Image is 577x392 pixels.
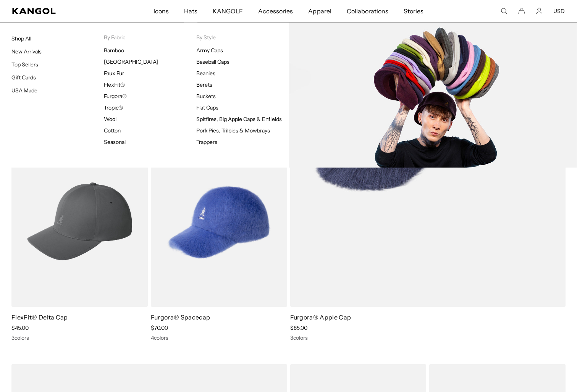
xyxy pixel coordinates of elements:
[196,139,217,145] a: Trappers
[11,61,38,68] a: Top Sellers
[104,127,121,134] a: Cotton
[104,58,158,65] a: [GEOGRAPHIC_DATA]
[11,324,29,331] span: $45.00
[196,34,289,41] p: By Style
[104,93,127,100] a: Furgora®
[196,58,230,65] a: Baseball Caps
[290,313,351,321] a: Furgora® Apple Cap
[290,334,566,341] div: 3 colors
[196,104,218,111] a: Flat Caps
[501,8,508,15] summary: Search here
[104,70,124,77] a: Faux Fur
[553,8,565,15] button: USD
[11,48,42,55] a: New Arrivals
[518,8,525,15] button: Cart
[196,70,215,77] a: Beanies
[151,334,287,341] div: 4 colors
[151,136,287,307] img: Furgora® Spacecap
[104,34,196,41] p: By Fabric
[104,104,123,111] a: Tropic®
[104,47,124,54] a: Bamboo
[151,313,210,321] a: Furgora® Spacecap
[196,93,216,100] a: Buckets
[11,87,37,94] a: USA Made
[196,47,223,54] a: Army Caps
[196,116,282,123] a: Spitfires, Big Apple Caps & Enfields
[104,116,116,123] a: Wool
[11,136,148,307] img: FlexFit® Delta Cap
[104,81,125,88] a: FlexFit®
[290,324,307,331] span: $85.00
[12,8,101,14] a: Kangol
[11,334,148,341] div: 3 colors
[11,35,31,42] a: Shop All
[151,324,168,331] span: $70.00
[104,139,126,145] a: Seasonal
[196,81,212,88] a: Berets
[196,127,270,134] a: Pork Pies, Trilbies & Mowbrays
[11,313,68,321] a: FlexFit® Delta Cap
[536,8,543,15] a: Account
[11,74,36,81] a: Gift Cards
